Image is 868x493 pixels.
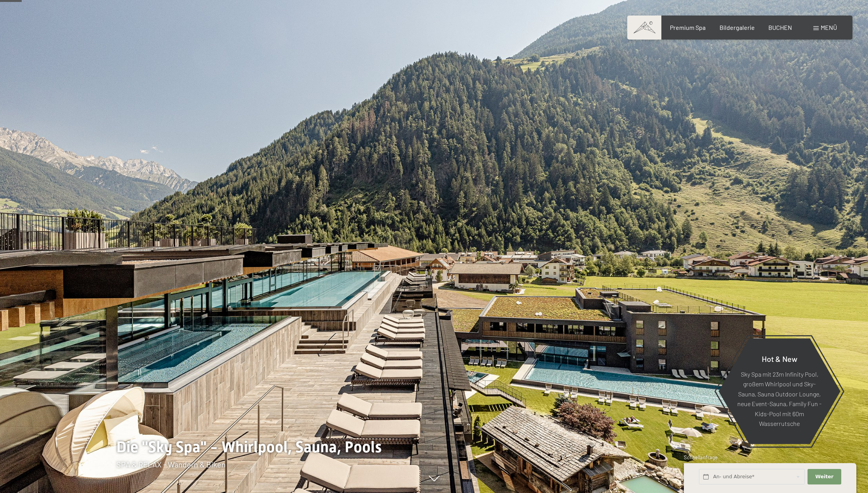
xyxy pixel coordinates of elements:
button: Weiter [808,469,841,485]
a: BUCHEN [768,24,792,31]
p: Sky Spa mit 23m Infinity Pool, großem Whirlpool und Sky-Sauna, Sauna Outdoor Lounge, neue Event-S... [737,369,821,429]
a: Hot & New Sky Spa mit 23m Infinity Pool, großem Whirlpool und Sky-Sauna, Sauna Outdoor Lounge, ne... [718,338,841,445]
span: Hot & New [762,354,797,363]
span: Schnellanfrage [684,454,718,460]
span: Menü [821,24,837,31]
a: Bildergalerie [720,24,755,31]
span: Weiter [815,473,833,480]
a: Premium Spa [670,24,706,31]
